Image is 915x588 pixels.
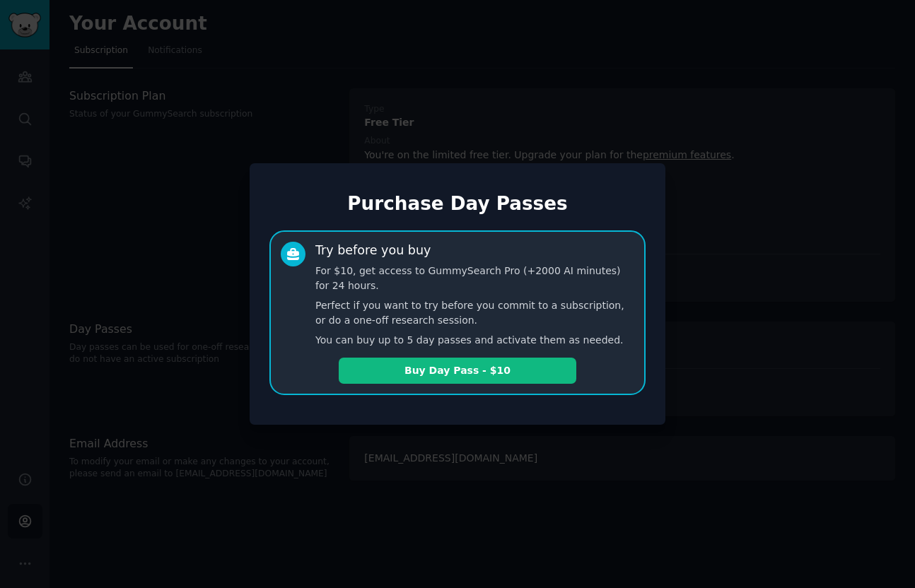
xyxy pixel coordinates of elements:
div: Try before you buy [315,242,431,259]
p: For $10, get access to GummySearch Pro (+2000 AI minutes) for 24 hours. [315,264,634,293]
p: You can buy up to 5 day passes and activate them as needed. [315,333,634,348]
button: Buy Day Pass - $10 [339,358,576,384]
p: Perfect if you want to try before you commit to a subscription, or do a one-off research session. [315,298,634,328]
h1: Purchase Day Passes [269,193,646,216]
